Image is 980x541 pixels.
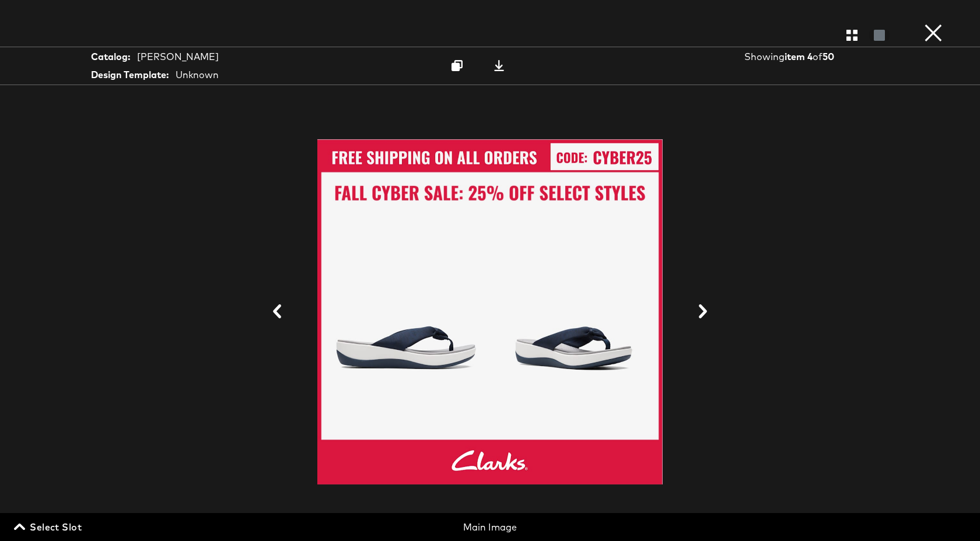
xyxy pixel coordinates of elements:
[137,50,219,64] div: [PERSON_NAME]
[91,68,169,82] strong: Design Template:
[744,50,869,64] div: Showing of
[91,50,130,64] strong: Catalog:
[334,521,647,534] div: Main Image
[12,519,86,535] button: Select Slot
[176,68,219,82] div: Unknown
[785,51,813,62] strong: item 4
[822,51,834,62] strong: 50
[16,519,82,535] span: Select Slot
